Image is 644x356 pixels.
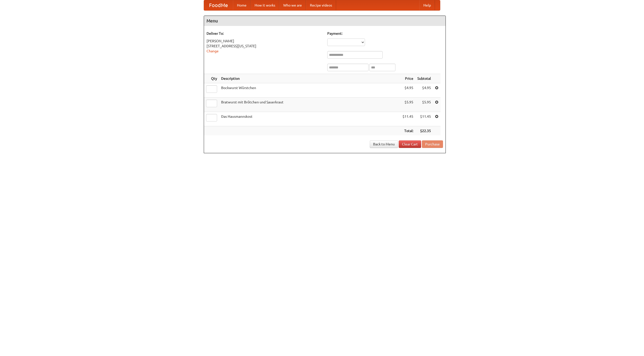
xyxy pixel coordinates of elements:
[400,83,415,98] td: $4.95
[399,140,421,148] a: Clear Cart
[204,0,233,10] a: FoodMe
[415,126,433,136] th: $22.35
[415,74,433,83] th: Subtotal
[204,74,219,83] th: Qty
[204,16,446,26] h4: Menu
[207,31,322,36] h5: Deliver To:
[400,112,415,126] td: $11.45
[219,112,400,126] td: Das Hausmannskost
[419,0,435,10] a: Help
[279,0,306,10] a: Who we are
[207,44,322,49] div: [STREET_ADDRESS][US_STATE]
[415,98,433,112] td: $5.95
[422,140,443,148] button: Purchase
[219,83,400,98] td: Bockwurst Würstchen
[219,98,400,112] td: Bratwurst mit Brötchen und Sauerkraut
[219,74,400,83] th: Description
[251,0,279,10] a: How it works
[415,83,433,98] td: $4.95
[400,74,415,83] th: Price
[233,0,251,10] a: Home
[306,0,336,10] a: Recipe videos
[327,31,443,36] h5: Payment:
[400,98,415,112] td: $5.95
[207,49,219,53] a: Change
[370,140,398,148] a: Back to Menu
[400,126,415,136] th: Total:
[415,112,433,126] td: $11.45
[207,38,322,44] div: [PERSON_NAME]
